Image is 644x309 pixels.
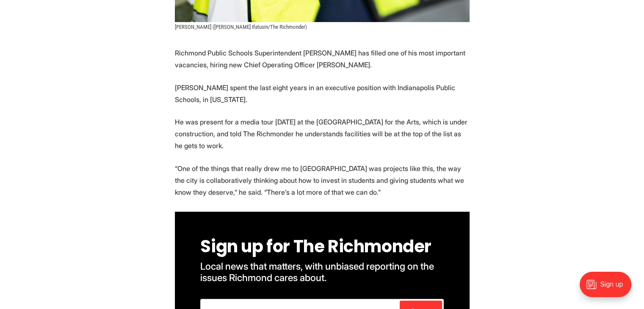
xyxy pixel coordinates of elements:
[175,47,470,71] p: Richmond Public Schools Superintendent [PERSON_NAME] has filled one of his most important vacanci...
[200,235,431,258] span: Sign up for The Richmonder
[175,24,307,30] span: [PERSON_NAME] ([PERSON_NAME] Ifatusin/The Richmonder)
[175,82,470,105] p: [PERSON_NAME] spent the last eight years in an executive position with Indianapolis Public School...
[175,116,470,152] p: He was present for a media tour [DATE] at the [GEOGRAPHIC_DATA] for the Arts, which is under cons...
[175,163,470,198] p: “One of the things that really drew me to [GEOGRAPHIC_DATA] was projects like this, the way the c...
[200,260,436,283] span: Local news that matters, with unbiased reporting on the issues Richmond cares about.
[572,268,644,309] iframe: portal-trigger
